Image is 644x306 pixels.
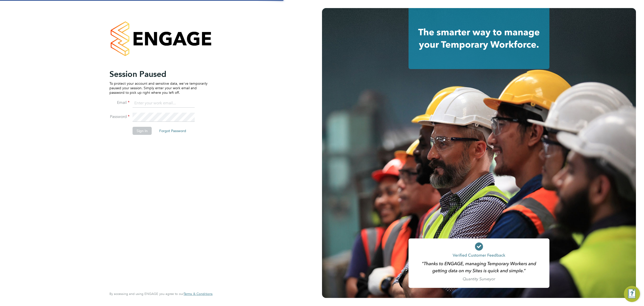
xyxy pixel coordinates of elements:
[109,81,208,95] p: To protect your account and sensitive data, we've temporarily paused your session. Simply enter y...
[109,100,130,105] label: Email
[624,286,640,302] button: Engage Resource Center
[109,69,208,79] h2: Session Paused
[109,114,130,119] label: Password
[155,127,190,135] button: Forgot Password
[109,292,213,296] span: By accessing and using ENGAGE you agree to our
[184,292,213,296] a: Terms & Conditions
[133,127,152,135] button: Sign In
[133,99,195,108] input: Enter your work email...
[184,292,213,296] span: Terms & Conditions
